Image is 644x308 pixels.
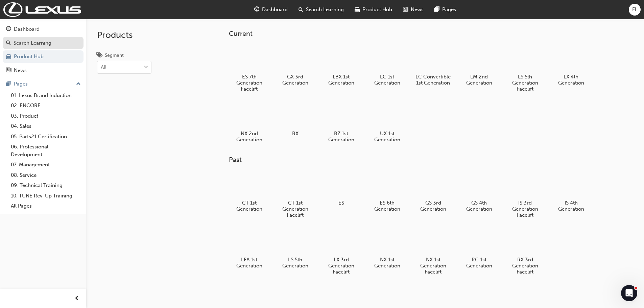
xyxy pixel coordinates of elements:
a: LS 5th Generation [275,226,315,271]
span: pages-icon [6,81,11,87]
a: CT 1st Generation [229,169,269,215]
span: FL [632,6,638,14]
h3: Current [229,30,613,38]
a: Dashboard [3,23,84,35]
a: NX 1st Generation [367,226,407,271]
span: pages-icon [434,5,439,14]
a: All Pages [8,201,84,211]
a: GS 3rd Generation [413,169,453,215]
a: LFA 1st Generation [229,226,269,271]
a: 09. Technical Training [8,180,84,191]
div: All [101,64,106,71]
a: CT 1st Generation Facelift [275,169,315,221]
a: LC Convertible 1st Generation [413,43,453,88]
h5: LX 4th Generation [553,74,589,86]
h5: GX 3rd Generation [278,74,313,86]
a: 05. Parts21 Certification [8,132,84,142]
iframe: Intercom live chat [621,285,637,301]
span: Product Hub [362,6,392,14]
h5: LS 5th Generation Facelift [507,74,543,92]
a: ES [321,169,361,209]
span: prev-icon [74,294,79,303]
h5: CT 1st Generation [232,200,267,212]
a: GX 3rd Generation [275,43,315,88]
a: RZ 1st Generation [321,100,361,145]
a: 03. Product [8,111,84,121]
a: 04. Sales [8,121,84,132]
a: LC 1st Generation [367,43,407,88]
h5: LFA 1st Generation [232,257,267,269]
span: guage-icon [6,26,11,32]
a: RX [275,100,315,139]
a: ES 7th Generation Facelift [229,43,269,94]
a: LX 4th Generation [551,43,591,88]
div: Dashboard [14,25,40,33]
span: Search Learning [306,6,344,14]
a: NX 1st Generation Facelift [413,226,453,278]
h5: RZ 1st Generation [324,131,359,143]
a: 06. Professional Development [8,142,84,160]
a: guage-iconDashboard [249,3,293,17]
h5: ES [324,200,359,206]
a: Search Learning [3,37,84,49]
span: car-icon [355,5,360,14]
a: car-iconProduct Hub [349,3,398,17]
h3: Past [229,156,613,164]
a: LS 5th Generation Facelift [505,43,545,94]
div: Search Learning [14,39,51,47]
h2: Products [97,30,151,41]
h5: GS 4th Generation [461,200,497,212]
h5: ES 7th Generation Facelift [232,74,267,92]
a: 08. Service [8,170,84,181]
img: Trak [3,2,81,17]
button: DashboardSearch LearningProduct HubNews [3,22,84,78]
a: NX 2nd Generation [229,100,269,145]
a: LBX 1st Generation [321,43,361,88]
a: RX 3rd Generation Facelift [505,226,545,278]
h5: UX 1st Generation [369,131,405,143]
h5: LC 1st Generation [369,74,405,86]
a: LX 3rd Generation Facelift [321,226,361,278]
h5: LX 3rd Generation Facelift [324,257,359,275]
h5: LM 2nd Generation [461,74,497,86]
span: down-icon [144,63,148,72]
h5: IS 3rd Generation Facelift [507,200,543,218]
span: car-icon [6,54,11,60]
div: Segment [105,52,124,59]
span: News [411,6,424,14]
h5: LC Convertible 1st Generation [415,74,451,86]
a: UX 1st Generation [367,100,407,145]
h5: LBX 1st Generation [324,74,359,86]
button: Pages [3,78,84,90]
button: FL [629,4,641,16]
a: search-iconSearch Learning [293,3,349,17]
span: news-icon [6,68,11,74]
a: Product Hub [3,50,84,63]
div: News [14,67,27,74]
a: 07. Management [8,160,84,170]
span: tags-icon [97,53,102,59]
h5: RX 3rd Generation Facelift [507,257,543,275]
a: IS 4th Generation [551,169,591,215]
span: news-icon [403,5,408,14]
span: search-icon [299,5,303,14]
h5: NX 1st Generation [369,257,405,269]
a: ES 6th Generation [367,169,407,215]
h5: IS 4th Generation [553,200,589,212]
span: Pages [442,6,456,14]
a: GS 4th Generation [459,169,499,215]
h5: LS 5th Generation [278,257,313,269]
span: up-icon [76,80,81,89]
h5: GS 3rd Generation [415,200,451,212]
h5: ES 6th Generation [369,200,405,212]
div: Pages [14,80,28,88]
a: News [3,64,84,77]
h5: CT 1st Generation Facelift [278,200,313,218]
a: news-iconNews [398,3,429,17]
span: guage-icon [254,5,259,14]
a: 01. Lexus Brand Induction [8,90,84,101]
span: Dashboard [262,6,288,14]
a: 10. TUNE Rev-Up Training [8,191,84,201]
h5: NX 2nd Generation [232,131,267,143]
